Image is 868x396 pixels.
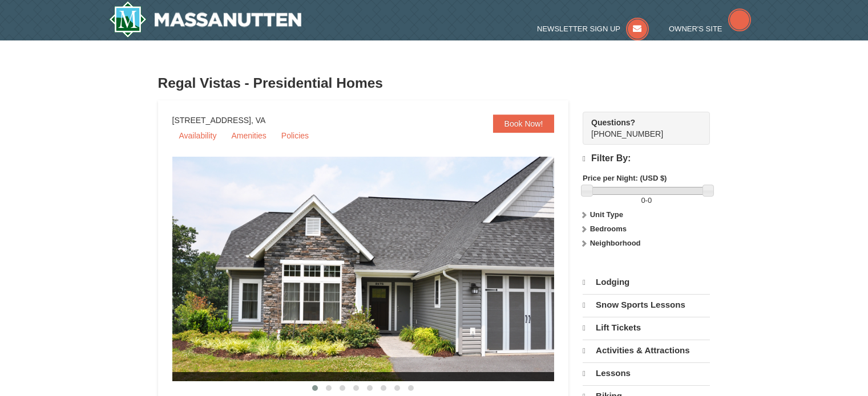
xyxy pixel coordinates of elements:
a: Massanutten Resort [109,1,302,38]
img: Massanutten Resort Logo [109,1,302,38]
a: Policies [274,127,316,144]
strong: Price per Night: (USD $) [583,174,667,182]
a: Book Now! [493,115,555,133]
span: 0 [648,196,652,205]
strong: Unit Type [590,210,623,219]
label: - [583,195,710,206]
a: Lodging [583,272,710,293]
span: Owner's Site [669,25,722,33]
h4: Filter By: [583,153,710,164]
a: Snow Sports Lessons [583,294,710,316]
a: Owner's Site [669,25,751,33]
span: [PHONE_NUMBER] [591,117,689,138]
span: 0 [641,196,645,205]
a: Availability [172,127,224,144]
h3: Regal Vistas - Presidential Homes [158,72,710,95]
a: Lessons [583,362,710,384]
strong: Questions? [591,118,635,127]
img: 19218991-1-902409a9.jpg [172,157,583,381]
span: Newsletter Sign Up [537,25,620,33]
a: Newsletter Sign Up [537,25,649,33]
a: Amenities [224,127,273,144]
a: Lift Tickets [583,317,710,338]
strong: Neighborhood [590,239,641,247]
strong: Bedrooms [590,224,627,233]
a: Activities & Attractions [583,340,710,361]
